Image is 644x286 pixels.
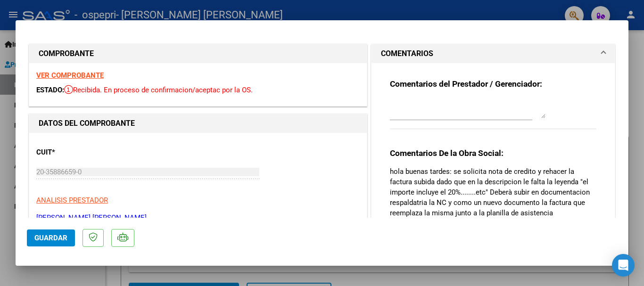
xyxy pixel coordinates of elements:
[36,212,360,223] p: [PERSON_NAME] [PERSON_NAME]
[36,147,133,158] p: CUIT
[36,71,104,80] a: VER COMPROBANTE
[381,48,433,59] h1: COMENTARIOS
[27,229,75,246] button: Guardar
[39,119,135,128] strong: DATOS DEL COMPROBANTE
[64,86,253,94] span: Recibida. En proceso de confirmacion/aceptac por la OS.
[36,86,64,94] span: ESTADO:
[372,44,615,63] mat-expansion-panel-header: COMENTARIOS
[36,196,108,204] span: ANALISIS PRESTADOR
[34,234,67,242] span: Guardar
[390,79,542,89] strong: Comentarios del Prestador / Gerenciador:
[612,254,635,277] div: Open Intercom Messenger
[390,148,504,158] strong: Comentarios De la Obra Social:
[39,49,94,58] strong: COMPROBANTE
